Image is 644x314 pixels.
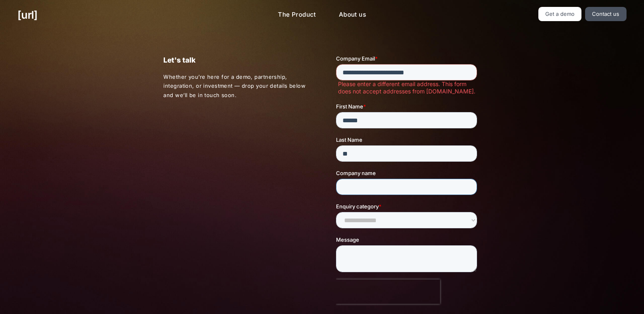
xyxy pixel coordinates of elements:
a: Contact us [585,7,627,21]
a: The Product [271,7,323,23]
p: Let's talk [163,54,308,66]
a: About us [332,7,373,23]
p: Whether you’re here for a demo, partnership, integration, or investment — drop your details below... [163,72,308,100]
a: [URL] [17,7,37,23]
a: Get a demo [538,7,582,21]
